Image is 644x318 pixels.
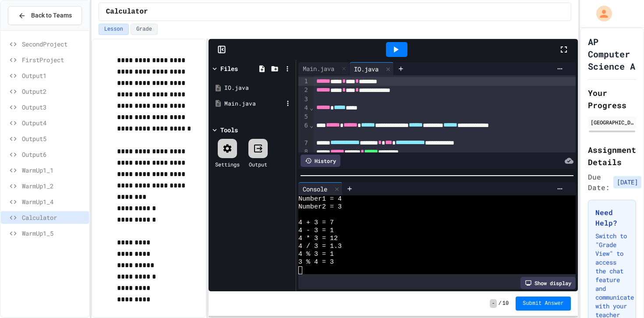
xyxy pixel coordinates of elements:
h2: Assignment Details [588,144,636,168]
div: Settings [215,160,240,168]
span: Output3 [22,102,85,112]
span: Calculator [106,7,148,17]
div: IO.java [350,64,383,74]
button: Lesson [99,24,129,35]
div: 5 [298,113,309,121]
div: Files [220,64,238,73]
span: 10 [502,300,509,307]
div: Console [298,184,332,194]
span: WarmUp1_4 [22,197,85,206]
span: Submit Answer [523,300,564,307]
h3: Need Help? [595,207,629,228]
span: WarmUp1_2 [22,181,85,191]
div: IO.java [350,62,394,75]
button: Back to Teams [8,6,82,25]
div: Console [298,182,343,195]
span: 4 % 3 = 1 [298,251,334,258]
span: 4 * 3 = 12 [298,235,338,243]
button: Submit Answer [516,297,571,311]
div: 7 [298,139,309,148]
span: Number1 = 4 [298,195,342,203]
span: Due Date: [588,172,610,193]
div: 4 [298,104,309,113]
div: IO.java [224,84,293,92]
span: 3 % 4 = 3 [298,258,334,266]
div: Output [249,160,267,168]
span: Output4 [22,118,85,127]
span: Output5 [22,134,85,143]
span: WarmUp1_5 [22,229,85,238]
span: 4 - 3 = 1 [298,227,334,235]
div: [GEOGRAPHIC_DATA] [591,118,633,126]
span: SecondProject [22,39,85,49]
div: Main.java [224,99,283,108]
span: WarmUp1_1 [22,166,85,175]
div: History [301,155,340,167]
div: 8 [298,148,309,156]
div: 6 [298,121,309,139]
div: 2 [298,86,309,95]
span: Back to Teams [31,11,72,20]
span: 4 + 3 = 7 [298,219,334,227]
span: Fold line [309,104,314,111]
div: Main.java [298,62,350,75]
span: Output1 [22,71,85,80]
h1: AP Computer Science A [588,35,636,72]
span: - [490,299,496,308]
div: Show display [520,277,576,289]
span: [DATE] [613,176,641,188]
span: FirstProject [22,55,85,64]
div: 1 [298,77,309,86]
button: Grade [131,24,158,35]
span: Calculator [22,213,85,222]
span: Number2 = 3 [298,203,342,211]
span: / [499,300,502,307]
div: Tools [220,125,238,134]
span: Output2 [22,87,85,96]
div: 3 [298,95,309,104]
div: Main.java [298,64,339,73]
div: My Account [587,4,614,24]
span: 4 / 3 = 1.3 [298,243,342,251]
span: Fold line [309,122,314,129]
span: Output6 [22,150,85,159]
h2: Your Progress [588,87,636,111]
